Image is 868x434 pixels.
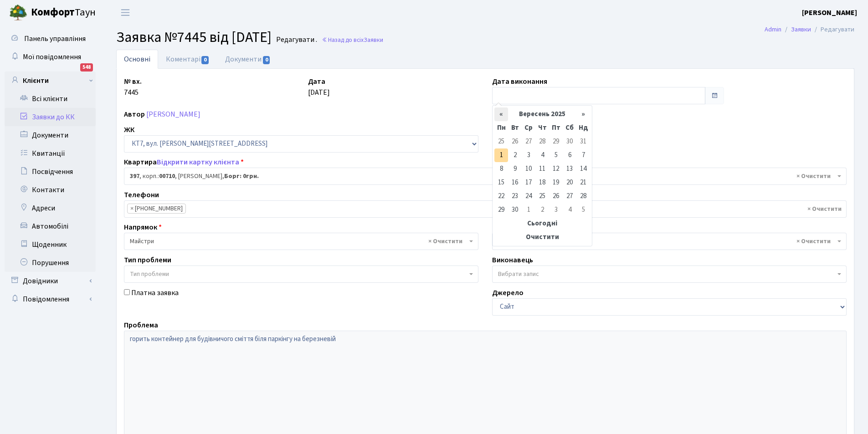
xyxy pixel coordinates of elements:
a: Квитанції [5,144,96,163]
th: Нд [576,121,590,135]
div: [DATE] [301,76,485,104]
label: Тип проблеми [124,255,171,266]
span: Видалити всі елементи [807,204,842,214]
td: 17 [522,176,535,189]
td: 4 [535,148,549,162]
td: 2 [508,148,522,162]
a: Клієнти [5,71,96,90]
a: Щоденник [5,235,96,254]
label: Джерело [492,287,524,298]
td: 22 [494,189,508,203]
label: Телефони [124,189,159,200]
td: 26 [508,135,522,148]
td: 25 [494,135,508,148]
span: Тип проблеми [130,270,169,279]
a: Заявки до КК [5,108,96,126]
span: Шурубалко В.И. [492,233,847,250]
span: Видалити всі елементи [428,237,462,246]
td: 4 [563,203,576,217]
span: Мої повідомлення [23,52,81,62]
td: 27 [563,189,576,203]
span: Заявка №7445 від [DATE] [116,27,272,48]
span: Майстри [130,237,467,246]
td: 7 [576,148,590,162]
td: 26 [549,189,563,203]
td: 28 [535,135,549,148]
b: [PERSON_NAME] [802,8,857,18]
td: 1 [522,203,535,217]
a: Документи [217,50,278,69]
span: <b>397</b>, корп.: <b>00710</b>, Лимар Анна Вікторівна, <b>Борг: 0грн.</b> [130,172,835,181]
td: 5 [549,148,563,162]
a: Панель управління [5,30,96,48]
label: Напрямок [124,222,162,233]
td: 1 [494,148,508,162]
a: Повідомлення [5,290,96,308]
td: 2 [535,203,549,217]
th: Вересень 2025 [508,107,576,121]
label: Дата [308,76,325,87]
button: Переключити навігацію [114,5,137,20]
a: Коментарі [158,50,217,69]
td: 16 [508,176,522,189]
th: Очистити [494,230,590,244]
th: Сб [563,121,576,135]
td: 30 [563,135,576,148]
td: 5 [576,203,590,217]
th: Чт [535,121,549,135]
td: 21 [576,176,590,189]
td: 3 [549,203,563,217]
span: <b>397</b>, корп.: <b>00710</b>, Лимар Анна Вікторівна, <b>Борг: 0грн.</b> [124,168,847,185]
a: Контакти [5,181,96,199]
th: « [494,107,508,121]
td: 31 [576,135,590,148]
label: Виконавець [492,255,533,266]
label: № вх. [124,76,142,87]
td: 9 [508,162,522,176]
li: Редагувати [811,25,854,35]
span: Панель управління [24,34,86,44]
td: 29 [494,203,508,217]
label: Проблема [124,320,158,331]
a: Адреси [5,199,96,217]
td: 19 [549,176,563,189]
span: 0 [201,56,209,64]
a: Відкрити картку клієнта [157,157,239,167]
th: Вт [508,121,522,135]
a: Заявки [791,25,811,34]
td: 3 [522,148,535,162]
td: 20 [563,176,576,189]
span: Видалити всі елементи [796,172,831,181]
td: 23 [508,189,522,203]
label: Автор [124,109,145,120]
a: Всі клієнти [5,90,96,108]
div: 7445 [117,76,301,104]
td: 27 [522,135,535,148]
a: Порушення [5,254,96,272]
li: +380669228331 [127,204,186,214]
span: Заявки [364,36,383,44]
td: 30 [508,203,522,217]
a: Основні [116,50,158,69]
a: Посвідчення [5,163,96,181]
a: Автомобілі [5,217,96,235]
a: [PERSON_NAME] [802,7,857,18]
td: 15 [494,176,508,189]
small: Редагувати . [274,36,317,44]
span: Шурубалко В.И. [498,237,835,246]
th: Ср [522,121,535,135]
a: [PERSON_NAME] [146,109,200,119]
td: 10 [522,162,535,176]
label: Платна заявка [131,287,179,298]
b: 397 [130,172,139,181]
label: Дата виконання [492,76,547,87]
td: 28 [576,189,590,203]
td: 11 [535,162,549,176]
td: 8 [494,162,508,176]
nav: breadcrumb [751,20,868,39]
b: Комфорт [31,5,75,20]
td: 25 [535,189,549,203]
img: logo.png [9,4,27,22]
td: 18 [535,176,549,189]
a: Назад до всіхЗаявки [322,36,383,44]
